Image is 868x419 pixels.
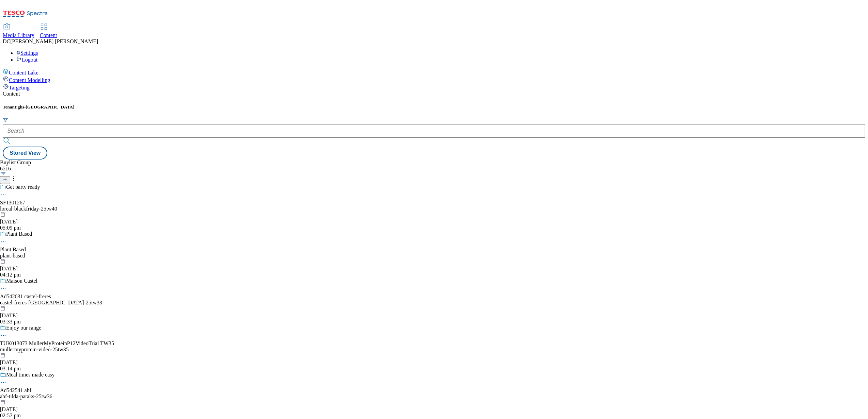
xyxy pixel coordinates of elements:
[3,147,47,160] button: Stored View
[40,24,57,38] a: Content
[3,76,865,83] a: Content Modelling
[40,32,57,38] span: Content
[3,124,865,138] input: Search
[3,68,865,76] a: Content Lake
[6,372,55,378] div: Meal times made easy
[9,70,38,76] span: Content Lake
[16,57,37,63] a: Logout
[10,38,98,44] span: [PERSON_NAME] [PERSON_NAME]
[3,117,8,123] svg: Search Filters
[9,77,50,83] span: Content Modelling
[6,231,32,237] div: Plant Based
[6,184,40,190] div: Get party ready
[18,104,75,110] span: ghs-[GEOGRAPHIC_DATA]
[3,104,865,110] h5: Tenant:
[16,50,38,56] a: Settings
[6,278,37,284] div: Maison Castel
[3,83,865,91] a: Targeting
[9,85,30,90] span: Targeting
[3,91,865,97] div: Content
[3,24,34,38] a: Media Library
[6,325,41,331] div: Enjoy our range
[3,32,34,38] span: Media Library
[3,38,10,44] span: DC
